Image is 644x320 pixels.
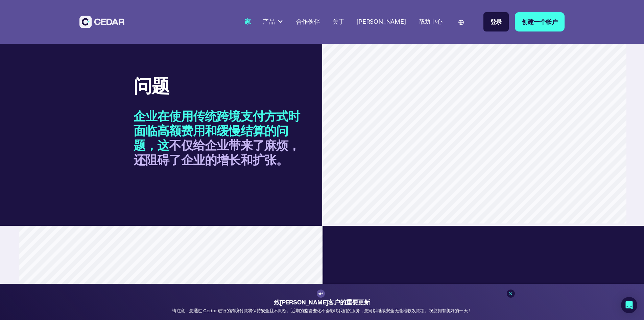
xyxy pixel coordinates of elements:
[260,14,287,29] div: 产品
[242,14,254,30] a: 家
[483,12,509,31] a: 登录
[263,18,275,25] font: 产品
[134,72,170,99] font: 问题
[356,18,406,25] font: [PERSON_NAME]
[490,17,502,26] font: 登录
[293,14,323,30] a: 合作伙伴
[332,18,344,25] font: 关于
[522,17,558,26] font: 创建一个帐户
[621,297,637,313] div: 打开 Intercom Messenger
[274,298,370,306] font: 致[PERSON_NAME]客户的重要更新
[353,14,409,30] a: [PERSON_NAME]
[419,18,443,25] font: 帮助中心
[515,12,565,31] a: 创建一个帐户
[296,18,320,25] font: 合作伙伴
[172,307,472,314] font: 请注意，您通过 Cedar 进行的跨境付款将保持安全且不间断。近期的监管变化不会影响我们的服务，您可以继续安全无缝地收发款项。祝您拥有美好的一天！
[134,107,300,154] font: 企业在使用传统跨境支付方式时面临高额费用和缓慢结算的问题，这
[318,291,324,296] img: 公告
[134,136,300,169] font: 不仅给企业带来了麻烦，还阻碍了企业的增长和扩张。
[329,14,348,30] a: 关于
[245,18,251,25] font: 家
[415,14,446,30] a: 帮助中心
[458,20,464,25] img: 世界图标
